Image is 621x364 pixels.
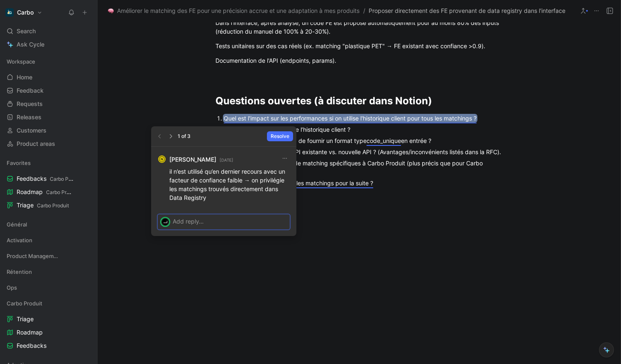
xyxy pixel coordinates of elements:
[169,155,216,165] strong: [PERSON_NAME]
[271,132,289,140] span: Resolve
[220,156,233,164] small: [DATE]
[267,131,293,141] button: Resolve
[159,156,165,162] div: N
[161,218,169,226] img: avatar
[169,167,290,202] p: il n’est utilisé qu’en dernier recours avec un facteur de confiance faible → on privilégie les ma...
[178,132,191,140] div: 1 of 3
